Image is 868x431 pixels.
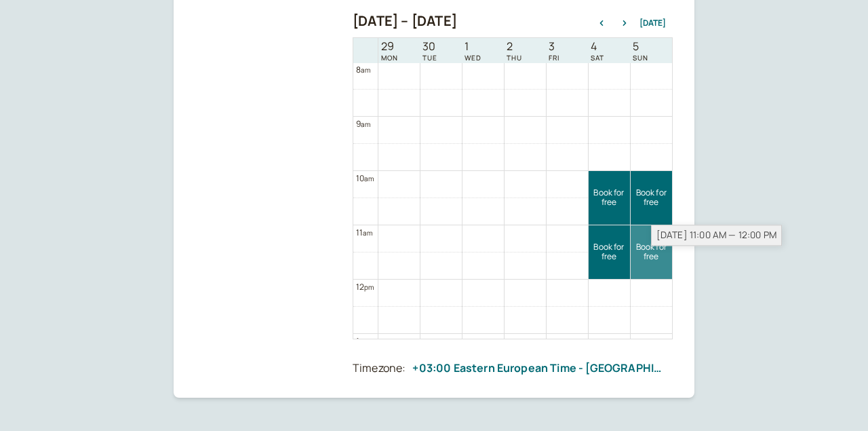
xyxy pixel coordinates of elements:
[504,39,525,62] a: October 2, 2025
[356,117,371,130] div: 9
[589,188,630,208] span: Book for free
[364,174,374,183] span: am
[361,119,370,129] span: am
[639,18,666,28] button: [DATE]
[359,337,369,346] span: pm
[381,54,398,62] span: MON
[588,39,607,62] a: October 4, 2025
[549,54,559,62] span: FRI
[381,40,398,53] span: 29
[378,39,401,62] a: September 29, 2025
[591,40,604,53] span: 4
[356,172,374,185] div: 10
[546,39,562,62] a: October 3, 2025
[356,335,370,348] div: 1
[507,40,522,53] span: 2
[465,40,481,53] span: 1
[361,65,370,75] span: am
[364,282,374,292] span: pm
[363,228,372,238] span: am
[633,40,648,53] span: 5
[422,54,437,62] span: TUE
[631,188,673,208] span: Book for free
[356,280,374,293] div: 12
[591,54,604,62] span: SAT
[633,54,648,62] span: SUN
[507,54,522,62] span: THU
[462,39,484,62] a: October 1, 2025
[631,242,673,262] span: Book for free
[356,226,373,239] div: 11
[422,40,437,53] span: 30
[465,54,481,62] span: WED
[589,242,630,262] span: Book for free
[353,13,457,29] h2: [DATE] – [DATE]
[356,63,371,76] div: 8
[353,360,406,377] div: Timezone:
[420,39,440,62] a: September 30, 2025
[651,225,782,246] div: [DATE] 11:00 AM — 12:00 PM
[630,39,651,62] a: October 5, 2025
[549,40,559,53] span: 3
